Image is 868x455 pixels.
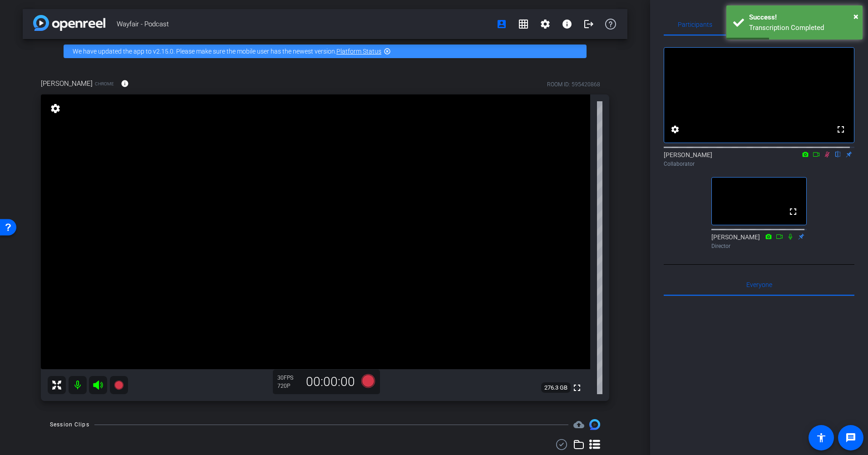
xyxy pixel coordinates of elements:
[853,11,858,22] span: ×
[300,374,361,390] div: 00:00:00
[284,375,293,381] span: FPS
[277,382,300,390] div: 720P
[496,19,507,30] mat-icon: account_box
[336,48,381,55] a: Platform Status
[50,420,89,429] div: Session Clips
[583,19,594,30] mat-icon: logout
[562,19,572,30] mat-icon: info
[49,103,62,114] mat-icon: settings
[541,382,571,393] span: 276.3 GB
[117,15,491,33] span: Wayfair - Podcast
[853,10,858,23] button: Close
[41,79,93,89] span: [PERSON_NAME]
[749,23,856,33] div: Transcription Completed
[670,124,681,135] mat-icon: settings
[33,15,105,31] img: app-logo
[547,80,600,89] div: ROOM ID: 595420868
[711,232,807,250] div: [PERSON_NAME]
[835,124,846,135] mat-icon: fullscreen
[749,12,856,23] div: Success!
[589,419,600,430] img: Session clips
[746,282,772,288] span: Everyone
[277,374,300,381] div: 30
[788,206,799,217] mat-icon: fullscreen
[64,45,587,58] div: We have updated the app to v2.15.0. Please make sure the mobile user has the newest version.
[384,48,391,55] mat-icon: highlight_off
[711,242,807,250] div: Director
[518,19,529,30] mat-icon: grid_on
[95,80,114,87] span: Chrome
[572,382,582,393] mat-icon: fullscreen
[540,19,551,30] mat-icon: settings
[573,419,584,430] span: Destinations for your clips
[816,432,827,443] mat-icon: accessibility
[845,432,856,443] mat-icon: message
[678,21,712,28] span: Participants
[121,79,129,88] mat-icon: info
[664,150,854,168] div: [PERSON_NAME]
[573,419,584,430] mat-icon: cloud_upload
[664,160,854,168] div: Collaborator
[833,150,843,158] mat-icon: flip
